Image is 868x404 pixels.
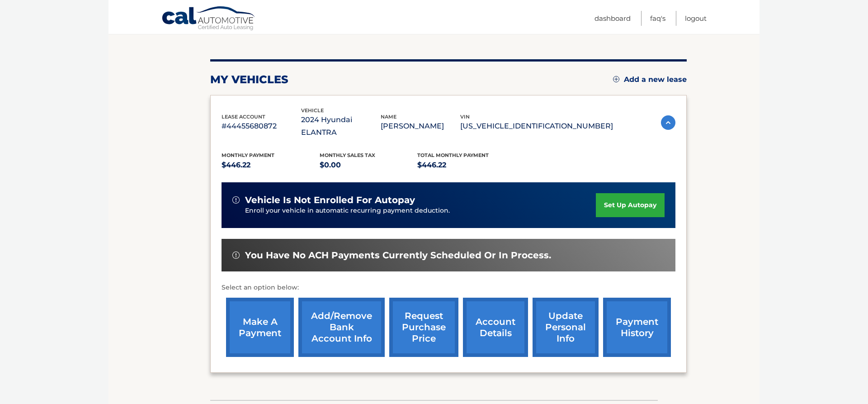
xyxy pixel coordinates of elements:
span: Monthly sales Tax [320,152,375,158]
a: request purchase price [389,298,458,357]
a: FAQ's [650,11,665,26]
a: Add/Remove bank account info [298,298,385,357]
p: Select an option below: [222,282,675,293]
span: vehicle [301,107,324,114]
a: Cal Automotive [161,6,256,32]
p: #44455680872 [222,120,301,133]
a: Logout [685,11,707,26]
img: accordion-active.svg [661,115,675,130]
p: 2024 Hyundai ELANTRA [301,114,381,139]
p: $446.22 [417,159,515,171]
p: Enroll your vehicle in automatic recurring payment deduction. [245,206,596,216]
img: alert-white.svg [232,252,240,259]
span: You have no ACH payments currently scheduled or in process. [245,250,551,261]
p: [US_VEHICLE_IDENTIFICATION_NUMBER] [460,120,613,133]
a: update personal info [533,298,599,357]
p: [PERSON_NAME] [381,120,460,133]
span: name [381,114,396,120]
p: $0.00 [320,159,418,171]
a: set up autopay [596,193,665,217]
span: vin [460,114,470,120]
a: Add a new lease [613,75,687,84]
p: $446.22 [222,159,320,171]
span: lease account [222,114,265,120]
span: vehicle is not enrolled for autopay [245,195,415,206]
a: make a payment [226,298,294,357]
h2: my vehicles [210,73,288,86]
img: alert-white.svg [232,196,240,204]
span: Total Monthly Payment [417,152,489,158]
a: account details [463,298,528,357]
a: payment history [603,298,671,357]
a: Dashboard [594,11,631,26]
img: add.svg [613,76,619,82]
span: Monthly Payment [222,152,274,158]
